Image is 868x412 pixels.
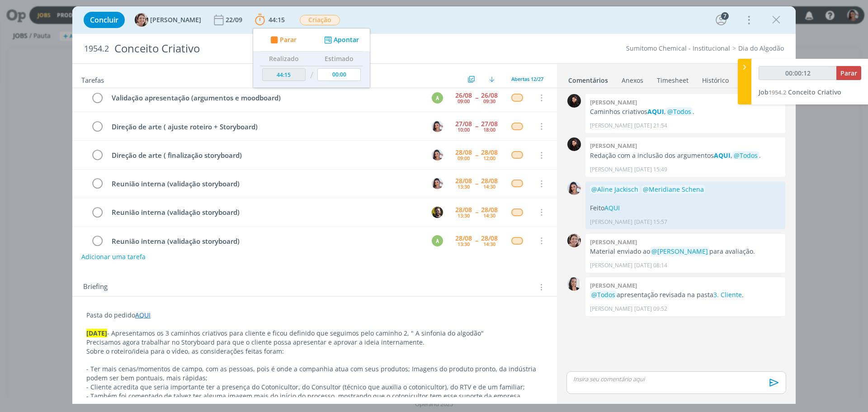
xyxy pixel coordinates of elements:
button: N [430,119,444,133]
b: [PERSON_NAME] [590,142,637,150]
img: N [432,121,443,132]
span: Criação [300,15,340,25]
img: C [432,207,443,218]
button: Criação [299,14,340,26]
div: 09:00 [458,156,470,161]
button: 7 [714,13,728,27]
p: Redação com a inclusão dos argumentos , . [590,151,781,160]
button: 44:15 [253,13,287,27]
div: Reunião interna (validação storyboard) [108,207,423,218]
a: 3. Cliente [713,290,742,299]
p: Feito [590,204,781,213]
p: [PERSON_NAME] [590,166,632,174]
div: 13:30 [458,213,470,218]
img: N [432,149,443,161]
div: 28/08 [481,235,498,242]
div: Validação apresentação (argumentos e moodboard) [108,92,423,104]
b: [PERSON_NAME] [590,281,637,289]
p: Material enviado ao para avaliação. [590,247,781,256]
p: Precisamos agora trabalhar no Storyboard para que o cliente possa apresentar e aprovar a ideia in... [86,338,543,347]
img: N [432,178,443,189]
button: Adicionar uma tarefa [81,249,146,265]
div: 27/08 [455,121,472,127]
span: [PERSON_NAME] [150,17,201,23]
div: 26/08 [455,92,472,99]
span: -- [475,209,478,215]
span: Briefing [83,281,108,293]
a: Comentários [568,72,609,85]
div: 14:30 [483,213,495,218]
th: Realizado [260,52,308,66]
img: A [135,13,148,27]
span: Conceito Criativo [788,88,841,96]
img: arrow-down.svg [489,76,495,82]
span: Concluir [90,16,118,24]
div: Direção de arte ( ajuste roteiro + Storyboard) [108,121,423,133]
img: A [567,234,581,247]
span: -- [475,237,478,244]
button: Parar [268,35,297,45]
div: 28/08 [455,207,472,213]
button: N [430,148,444,162]
p: [PERSON_NAME] [590,218,632,226]
div: 14:30 [483,242,495,246]
div: 13:30 [458,242,470,246]
div: Direção de arte ( finalização storyboard) [108,150,423,161]
div: 22/09 [226,17,244,23]
th: Estimado [315,52,363,66]
div: 28/08 [481,207,498,213]
span: [DATE] 09:52 [634,305,667,313]
p: [PERSON_NAME] [590,122,632,130]
b: [PERSON_NAME] [590,98,637,106]
div: 26/08 [481,92,498,99]
a: Timesheet [656,72,689,85]
button: C [430,205,444,219]
div: Reunião interna (validação storyboard) [108,236,423,247]
span: -- [475,152,478,158]
div: Reunião interna (validação storyboard) [108,178,423,189]
div: 28/08 [455,235,472,242]
img: L [567,137,581,151]
p: [PERSON_NAME] [590,261,632,270]
div: 09:00 [458,99,470,104]
a: AQUI [647,107,664,116]
div: 28/08 [455,149,472,156]
span: [DATE] 08:14 [634,261,667,270]
span: -- [475,95,478,101]
span: -- [475,123,478,129]
button: Concluir [84,12,125,28]
span: @[PERSON_NAME] [651,247,708,256]
button: N [430,177,444,190]
span: 1954.2 [769,88,786,96]
a: Dia do Algodão [738,44,784,52]
a: AQUI [714,151,731,160]
div: 14:30 [483,184,495,189]
button: Apontar [322,35,359,45]
span: Abertas 12/27 [511,76,543,82]
ul: 44:15 [253,28,370,88]
div: 12:00 [483,156,495,161]
img: C [567,277,581,291]
span: @Meridiane Schena [643,185,704,194]
div: 18:00 [483,127,495,132]
a: Job1954.2Conceito Criativo [759,88,841,96]
span: Tarefas [81,74,104,85]
img: N [567,181,581,195]
span: [DATE] 15:57 [634,218,667,226]
a: Histórico [702,72,729,85]
img: L [567,94,581,108]
div: dialog [72,6,796,404]
div: 28/08 [481,178,498,184]
p: Sobre o roteiro/ideia para o vídeo, as considerações feitas foram: [86,347,543,356]
div: 28/08 [455,178,472,184]
p: - Apresentamos os 3 caminhos criativos para cliente e ficou definido que seguimos pelo caminho 2,... [86,329,543,338]
p: - Cliente acredita que seria importante ter a presença do Cotonicultor, do Consultor (técnico que... [86,383,543,392]
div: 10:00 [458,127,470,132]
a: AQUI [604,204,620,212]
b: [PERSON_NAME] [590,238,637,246]
span: @Aline Jackisch [591,185,638,194]
span: 44:15 [269,15,285,24]
strong: [DATE] [86,329,107,337]
td: / [308,66,316,85]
